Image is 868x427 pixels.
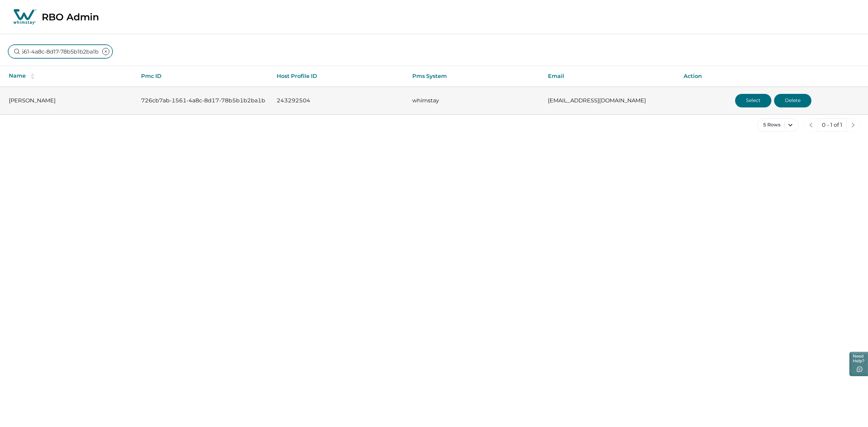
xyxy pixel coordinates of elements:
[735,94,771,107] button: Select
[99,45,113,58] button: clear input
[26,73,39,80] button: sorting
[9,97,130,104] p: [PERSON_NAME]
[822,122,842,128] p: 0 - 1 of 1
[141,97,266,104] p: 726cb7ab-1561-4a8c-8d17-78b5b1b2ba1b
[8,45,113,58] input: Search by pmc name
[804,118,818,132] button: previous page
[548,97,673,104] p: [EMAIL_ADDRESS][DOMAIN_NAME]
[542,66,678,87] th: Email
[774,94,811,107] button: Delete
[42,11,99,23] p: RBO Admin
[846,118,860,132] button: next page
[817,118,847,132] button: 0 - 1 of 1
[407,66,542,87] th: Pms System
[412,97,537,104] p: whimstay
[136,66,271,87] th: Pmc ID
[678,66,868,87] th: Action
[271,66,407,87] th: Host Profile ID
[277,97,401,104] p: 243292504
[757,118,799,132] button: 5 Rows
